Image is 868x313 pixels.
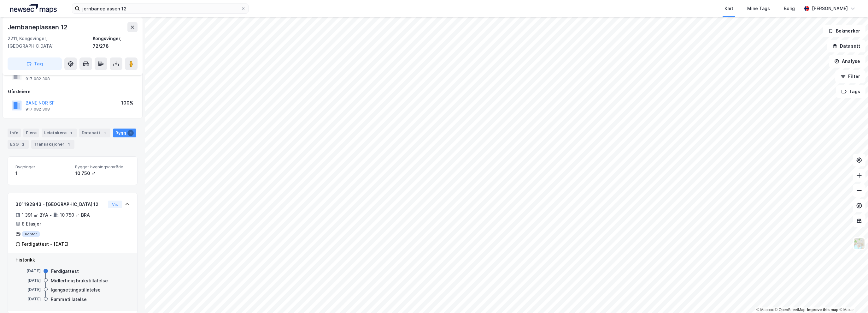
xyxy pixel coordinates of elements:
[8,35,93,50] div: 2211, Kongsvinger, [GEOGRAPHIC_DATA]
[807,308,838,312] a: Improve this map
[15,268,41,274] div: [DATE]
[8,88,137,95] div: Gårdeiere
[50,213,52,218] div: •
[51,268,79,275] div: Ferdigattest
[51,277,108,285] div: Midlertidig brukstillatelse
[121,99,133,107] div: 100%
[51,286,101,294] div: Igangsettingstillatelse
[80,4,241,13] input: Søk på adresse, matrikkel, gårdeiere, leietakere eller personer
[22,220,41,228] div: 8 Etasjer
[15,256,130,264] div: Historikk
[724,5,733,12] div: Kart
[79,129,110,137] div: Datasett
[8,57,62,70] button: Tag
[42,129,77,137] div: Leietakere
[15,170,70,177] div: 1
[812,5,848,12] div: [PERSON_NAME]
[23,129,39,137] div: Eiere
[836,283,868,313] iframe: Chat Widget
[15,164,70,170] span: Bygninger
[26,76,50,81] div: 917 082 308
[829,55,865,68] button: Analyse
[836,85,865,98] button: Tags
[8,22,68,32] div: Jernbaneplassen 12
[26,107,50,112] div: 917 082 308
[93,35,138,50] div: Kongsvinger, 72/278
[775,308,806,312] a: OpenStreetMap
[747,5,770,12] div: Mine Tags
[66,141,72,147] div: 1
[22,240,68,248] div: Ferdigattest - [DATE]
[20,141,26,147] div: 2
[22,211,48,219] div: 1 391 ㎡ BYA
[15,287,41,292] div: [DATE]
[75,170,130,177] div: 10 750 ㎡
[15,201,105,208] div: 301192843 - [GEOGRAPHIC_DATA] 12
[75,164,130,170] span: Bygget bygningsområde
[108,201,122,208] button: Vis
[113,129,136,137] div: Bygg
[15,278,41,283] div: [DATE]
[51,296,87,303] div: Rammetillatelse
[827,40,865,52] button: Datasett
[102,130,108,136] div: 1
[853,238,865,250] img: Z
[835,70,865,83] button: Filter
[836,283,868,313] div: Kontrollprogram for chat
[8,129,21,137] div: Info
[127,130,134,136] div: 1
[8,140,29,149] div: ESG
[15,296,41,302] div: [DATE]
[784,5,795,12] div: Bolig
[756,308,774,312] a: Mapbox
[60,211,90,219] div: 10 750 ㎡ BRA
[823,25,865,37] button: Bokmerker
[10,4,57,13] img: logo.a4113a55bc3d86da70a041830d287a7e.svg
[68,130,74,136] div: 1
[31,140,74,149] div: Transaksjoner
